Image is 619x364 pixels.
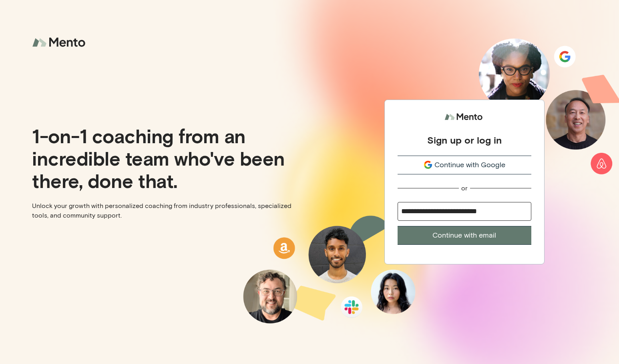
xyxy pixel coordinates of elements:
[32,124,303,192] p: 1-on-1 coaching from an incredible team who've been there, done that.
[32,32,88,53] img: logo
[461,184,468,192] div: or
[32,201,303,220] p: Unlock your growth with personalized coaching from industry professionals, specialized tools, and...
[434,160,505,170] span: Continue with Google
[398,156,531,174] button: Continue with Google
[444,110,484,124] img: logo.svg
[398,226,531,245] button: Continue with email
[427,134,502,146] div: Sign up or log in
